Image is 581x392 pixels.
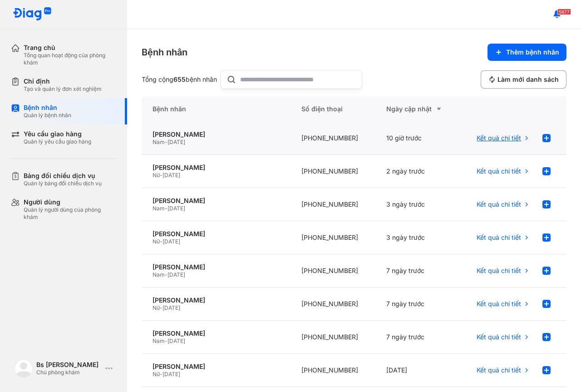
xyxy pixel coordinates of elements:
[375,254,460,288] div: 7 ngày trước
[167,271,185,278] span: [DATE]
[167,139,185,145] span: [DATE]
[24,52,116,66] div: Tổng quan hoạt động của phòng khám
[24,104,71,112] div: Bệnh nhân
[153,371,160,377] span: Nữ
[160,371,162,377] span: -
[477,200,521,208] span: Kết quả chi tiết
[153,139,165,145] span: Nam
[153,164,280,172] div: [PERSON_NAME]
[477,167,521,175] span: Kết quả chi tiết
[24,198,116,206] div: Người dùng
[173,75,186,83] span: 655
[24,112,71,119] div: Quản lý bệnh nhân
[153,304,160,311] span: Nữ
[153,271,165,278] span: Nam
[36,369,102,376] div: Chủ phòng khám
[290,321,375,354] div: [PHONE_NUMBER]
[375,221,460,254] div: 3 ngày trước
[153,337,165,344] span: Nam
[497,75,559,84] span: Làm mới danh sách
[375,122,460,155] div: 10 giờ trước
[375,288,460,321] div: 7 ngày trước
[153,130,280,139] div: [PERSON_NAME]
[386,104,449,114] div: Ngày cập nhật
[13,7,52,21] img: logo
[290,221,375,254] div: [PHONE_NUMBER]
[153,329,280,337] div: [PERSON_NAME]
[165,337,167,344] span: -
[24,172,102,180] div: Bảng đối chiếu dịch vụ
[375,188,460,221] div: 3 ngày trước
[153,197,280,205] div: [PERSON_NAME]
[481,70,566,89] button: Làm mới danh sách
[24,180,102,187] div: Quản lý bảng đối chiếu dịch vụ
[506,48,559,56] span: Thêm bệnh nhân
[375,354,460,387] div: [DATE]
[162,172,180,179] span: [DATE]
[165,205,167,212] span: -
[165,271,167,278] span: -
[290,155,375,188] div: [PHONE_NUMBER]
[24,130,91,138] div: Yêu cầu giao hàng
[160,172,162,179] span: -
[24,138,91,145] div: Quản lý yêu cầu giao hàng
[153,362,280,371] div: [PERSON_NAME]
[162,304,180,311] span: [DATE]
[36,361,102,369] div: Bs [PERSON_NAME]
[165,139,167,145] span: -
[24,206,116,221] div: Quản lý người dùng của phòng khám
[557,9,571,15] span: 5677
[290,122,375,155] div: [PHONE_NUMBER]
[477,333,521,341] span: Kết quả chi tiết
[153,238,160,245] span: Nữ
[153,205,165,212] span: Nam
[375,155,460,188] div: 2 ngày trước
[153,230,280,238] div: [PERSON_NAME]
[477,134,521,142] span: Kết quả chi tiết
[375,321,460,354] div: 7 ngày trước
[290,96,375,122] div: Số điện thoại
[290,288,375,321] div: [PHONE_NUMBER]
[15,359,33,377] img: logo
[477,233,521,242] span: Kết quả chi tiết
[162,371,180,377] span: [DATE]
[142,75,217,84] div: Tổng cộng bệnh nhân
[487,44,566,61] button: Thêm bệnh nhân
[153,263,280,271] div: [PERSON_NAME]
[142,96,290,122] div: Bệnh nhân
[24,77,102,85] div: Chỉ định
[167,205,185,212] span: [DATE]
[162,238,180,245] span: [DATE]
[167,337,185,344] span: [DATE]
[24,44,116,52] div: Trang chủ
[477,300,521,308] span: Kết quả chi tiết
[24,85,102,93] div: Tạo và quản lý đơn xét nghiệm
[142,46,187,59] div: Bệnh nhân
[160,304,162,311] span: -
[153,296,280,304] div: [PERSON_NAME]
[477,267,521,275] span: Kết quả chi tiết
[153,172,160,179] span: Nữ
[290,354,375,387] div: [PHONE_NUMBER]
[290,254,375,288] div: [PHONE_NUMBER]
[477,366,521,374] span: Kết quả chi tiết
[160,238,162,245] span: -
[290,188,375,221] div: [PHONE_NUMBER]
